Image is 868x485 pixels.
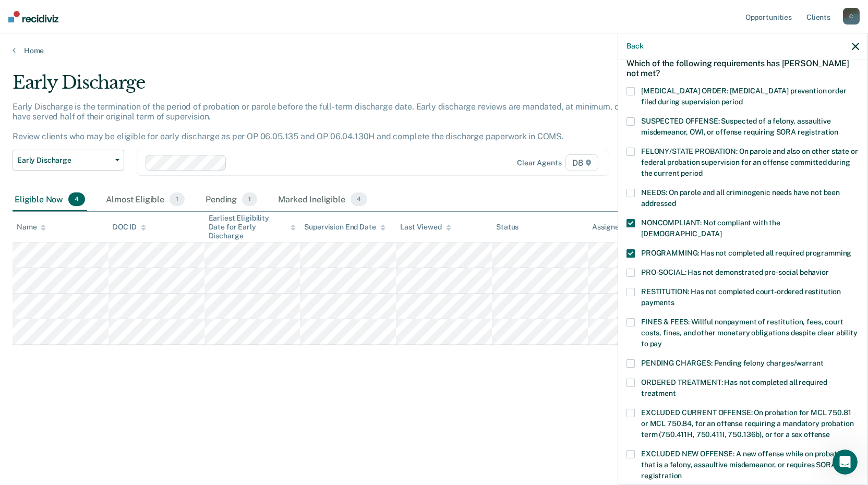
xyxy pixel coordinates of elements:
[170,192,185,206] span: 1
[13,188,87,211] div: Eligible Now
[400,223,451,232] div: Last Viewed
[517,159,561,167] div: Clear agents
[641,219,780,238] span: NONCOMPLIANT: Not compliant with the [DEMOGRAPHIC_DATA]
[641,359,823,367] span: PENDING CHARGES: Pending felony charges/warrant
[203,188,259,211] div: Pending
[641,87,847,106] span: [MEDICAL_DATA] ORDER: [MEDICAL_DATA] prevention order filed during supervision period
[565,154,598,171] span: D8
[641,147,858,177] span: FELONY/STATE PROBATION: On parole and also on other state or federal probation supervision for an...
[592,223,641,232] div: Assigned to
[641,268,829,276] span: PRO-SOCIAL: Has not demonstrated pro-social behavior
[104,188,187,211] div: Almost Eligible
[641,450,847,480] span: EXCLUDED NEW OFFENSE: A new offense while on probation that is a felony, assaultive misdemeanor, ...
[276,188,369,211] div: Marked Ineligible
[641,318,858,348] span: FINES & FEES: Willful nonpayment of restitution, fees, court costs, fines, and other monetary obl...
[8,11,58,22] img: Recidiviz
[209,214,296,240] div: Earliest Eligibility Date for Early Discharge
[17,223,46,232] div: Name
[68,192,85,206] span: 4
[641,117,838,136] span: SUSPECTED OFFENSE: Suspected of a felony, assaultive misdemeanor, OWI, or offense requiring SORA ...
[641,378,827,397] span: ORDERED TREATMENT: Has not completed all required treatment
[13,102,660,142] p: Early Discharge is the termination of the period of probation or parole before the full-term disc...
[641,188,840,208] span: NEEDS: On parole and all criminogenic needs have not been addressed
[626,50,859,87] div: Which of the following requirements has [PERSON_NAME] not met?
[113,223,146,232] div: DOC ID
[496,223,519,232] div: Status
[833,450,858,475] iframe: Intercom live chat
[351,192,367,206] span: 4
[304,223,385,232] div: Supervision End Date
[242,192,257,206] span: 1
[626,42,643,51] button: Back
[843,8,860,25] div: C
[641,287,841,307] span: RESTITUTION: Has not completed court-ordered restitution payments
[13,46,855,55] a: Home
[641,249,851,257] span: PROGRAMMING: Has not completed all required programming
[17,156,111,165] span: Early Discharge
[13,72,664,102] div: Early Discharge
[641,408,853,439] span: EXCLUDED CURRENT OFFENSE: On probation for MCL 750.81 or MCL 750.84, for an offense requiring a m...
